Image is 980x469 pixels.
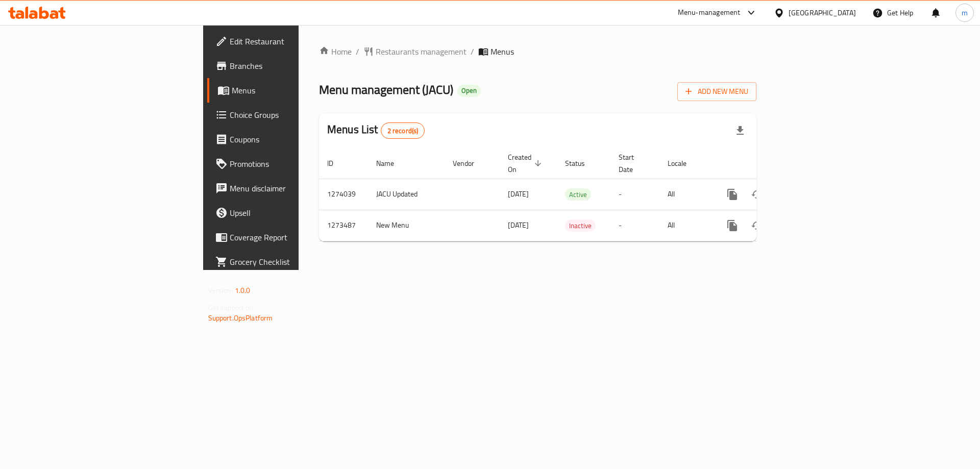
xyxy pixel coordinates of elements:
[230,133,359,145] span: Coupons
[745,182,769,207] button: Change Status
[659,210,712,241] td: All
[207,54,367,78] a: Branches
[207,78,367,103] a: Menus
[381,126,425,136] span: 2 record(s)
[368,179,445,210] td: JACU Updated
[565,189,591,201] span: Active
[685,85,748,98] span: Add New Menu
[230,256,359,268] span: Grocery Checklist
[376,45,467,58] span: Restaurants management
[457,85,481,97] div: Open
[471,45,474,58] li: /
[230,207,359,219] span: Upsell
[565,219,596,232] div: Inactive
[610,179,659,210] td: -
[363,45,467,58] a: Restaurants management
[610,210,659,241] td: -
[230,109,359,121] span: Choice Groups
[230,158,359,170] span: Promotions
[565,157,598,169] span: Status
[457,86,481,95] span: Open
[319,78,453,101] span: Menu management ( JACU )
[565,220,596,232] span: Inactive
[720,213,745,238] button: more
[508,151,545,176] span: Created On
[207,225,367,250] a: Coverage Report
[207,103,367,127] a: Choice Groups
[659,179,712,210] td: All
[327,157,347,169] span: ID
[677,82,756,101] button: Add New Menu
[207,176,367,201] a: Menu disclaimer
[207,29,367,54] a: Edit Restaurant
[230,35,359,47] span: Edit Restaurant
[728,118,752,143] div: Export file
[381,122,425,139] div: Total records count
[208,311,273,325] a: Support.OpsPlatform
[208,284,233,297] span: Version:
[327,122,425,139] h2: Menus List
[368,210,445,241] td: New Menu
[453,157,487,169] span: Vendor
[208,301,255,314] span: Get support on:
[508,218,529,232] span: [DATE]
[962,7,968,18] span: m
[230,231,359,243] span: Coverage Report
[230,60,359,72] span: Branches
[668,157,700,169] span: Locale
[319,148,826,241] table: enhanced table
[745,213,769,238] button: Change Status
[712,148,826,179] th: Actions
[789,7,856,18] div: [GEOGRAPHIC_DATA]
[207,152,367,176] a: Promotions
[319,45,756,58] nav: breadcrumb
[235,284,251,297] span: 1.0.0
[230,182,359,194] span: Menu disclaimer
[619,151,647,176] span: Start Date
[508,187,529,201] span: [DATE]
[491,45,514,58] span: Menus
[678,7,741,19] div: Menu-management
[207,127,367,152] a: Coupons
[232,84,359,96] span: Menus
[376,157,407,169] span: Name
[207,250,367,274] a: Grocery Checklist
[720,182,745,207] button: more
[207,201,367,225] a: Upsell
